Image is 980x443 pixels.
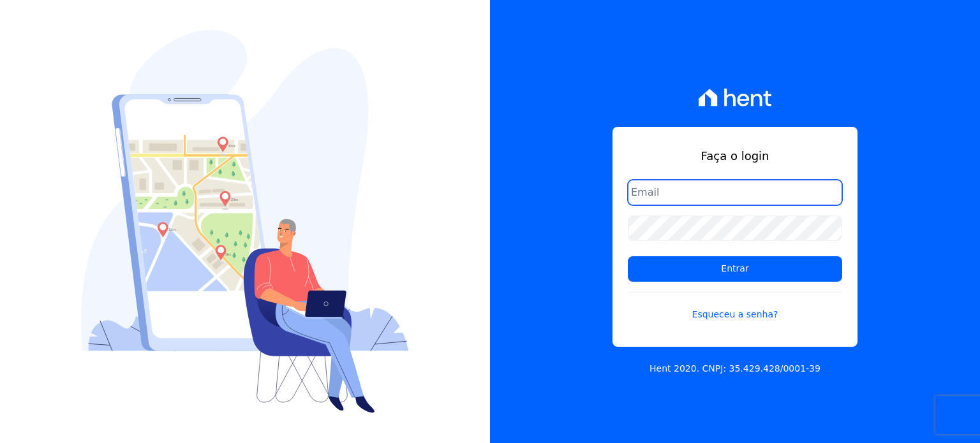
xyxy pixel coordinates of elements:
[628,292,842,321] a: Esqueceu a senha?
[628,256,842,282] input: Entrar
[628,180,842,205] input: Email
[650,362,820,375] p: Hent 2020. CNPJ: 35.429.428/0001-39
[628,147,842,164] h1: Faça o login
[81,30,409,413] img: Login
